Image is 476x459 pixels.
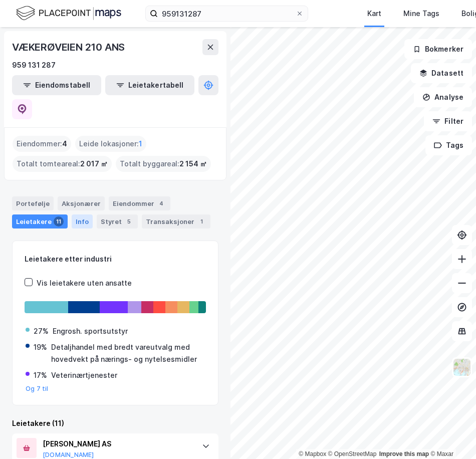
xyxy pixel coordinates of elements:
[425,135,472,155] button: Tags
[12,214,68,228] div: Leietakere
[426,411,476,459] div: Kontrollprogram for chat
[139,138,142,150] span: 1
[411,63,472,83] button: Datasett
[34,341,47,353] div: 19%
[12,417,218,429] div: Leietakere (11)
[37,277,132,289] div: Vis leietakere uten ansatte
[426,411,476,459] iframe: Chat Widget
[12,39,127,55] div: VÆKERØVEIEN 210 ANS
[109,196,170,210] div: Eiendommer
[179,158,207,170] span: 2 154 ㎡
[25,253,206,265] div: Leietakere etter industri
[58,196,105,210] div: Aksjonærer
[51,341,205,365] div: Detaljhandel med bredt vareutvalg med hovedvekt på nærings- og nytelsesmidler
[414,87,472,107] button: Analyse
[379,450,429,457] a: Improve this map
[196,216,206,226] div: 1
[12,196,54,210] div: Portefølje
[13,136,71,152] div: Eiendommer :
[54,216,64,226] div: 11
[26,385,49,393] button: Og 7 til
[53,325,128,337] div: Engrosh. sportsutstyr
[116,156,211,172] div: Totalt byggareal :
[43,438,192,450] div: [PERSON_NAME] AS
[13,156,112,172] div: Totalt tomteareal :
[12,75,101,95] button: Eiendomstabell
[97,214,138,228] div: Styret
[142,214,210,228] div: Transaksjoner
[80,158,108,170] span: 2 017 ㎡
[158,6,296,21] input: Søk på adresse, matrikkel, gårdeiere, leietakere eller personer
[452,358,471,377] img: Z
[62,138,67,150] span: 4
[124,216,134,226] div: 5
[75,136,146,152] div: Leide lokasjoner :
[51,369,117,381] div: Veterinærtjenester
[105,75,194,95] button: Leietakertabell
[424,111,472,131] button: Filter
[72,214,93,228] div: Info
[403,8,439,20] div: Mine Tags
[299,450,326,457] a: Mapbox
[34,325,49,337] div: 27%
[34,369,47,381] div: 17%
[16,5,121,22] img: logo.f888ab2527a4732fd821a326f86c7f29.svg
[367,8,381,20] div: Kart
[328,450,377,457] a: OpenStreetMap
[43,451,94,459] button: [DOMAIN_NAME]
[156,198,166,208] div: 4
[12,59,56,71] div: 959 131 287
[404,39,472,59] button: Bokmerker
